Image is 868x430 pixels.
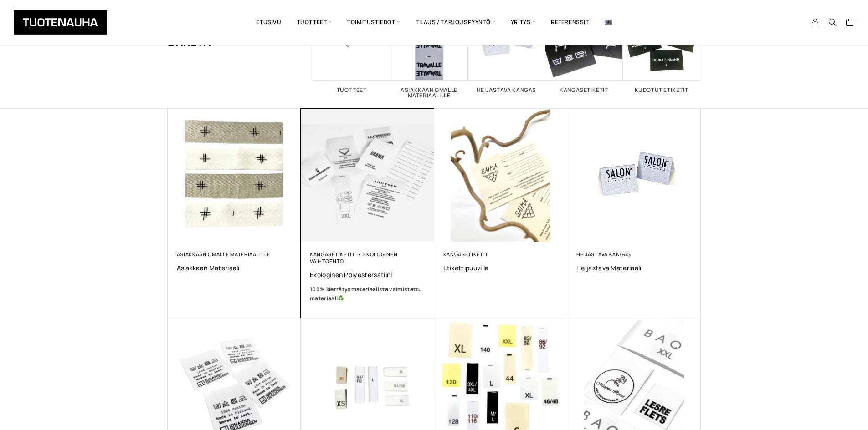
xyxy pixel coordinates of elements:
img: English [605,20,612,25]
a: Tuotteet [313,3,390,93]
h2: Kangasetiketit [545,87,623,93]
a: Ekologinen polyestersatiini [310,270,425,279]
span: Yritys [503,7,543,38]
a: Ekologinen vaihtoehto [310,251,397,264]
a: Visit product category Kangasetiketit [545,3,623,93]
a: Etikettipuuvilla [443,263,559,272]
a: Asiakkaan omalle materiaalille [177,251,271,258]
a: Kangasetiketit [443,251,489,258]
a: Cart [846,18,854,29]
a: Heijastava kangas [576,251,631,258]
span: Tilaus / Tarjouspyyntö [408,7,503,38]
a: 100% kierrätysmateriaalista valmistettu materiaali♻️ [310,285,425,303]
h2: Heijastava kangas [468,87,545,93]
b: 100% kierrätysmateriaalista valmistettu materiaali [310,285,422,302]
img: ♻️ [338,295,344,301]
a: Visit product category Asiakkaan omalle materiaalille [390,3,468,98]
button: Search [824,18,841,26]
a: Heijastava materiaali [576,263,692,272]
a: Kangasetiketit [310,251,355,258]
img: Tuotenauha Oy [14,10,107,35]
h2: Tuotteet [313,87,390,93]
a: Referenssit [543,7,597,38]
a: My Account [806,18,824,26]
a: Asiakkaan materiaali [177,263,292,272]
a: Visit product category Heijastava kangas [468,3,545,93]
h2: Kudotut etiketit [623,87,700,93]
span: Tuotteet [289,7,339,38]
a: Etusivu [248,7,289,38]
a: Visit product category Kudotut etiketit [623,3,700,93]
h2: Asiakkaan omalle materiaalille [390,87,468,98]
span: Toimitustiedot [339,7,408,38]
